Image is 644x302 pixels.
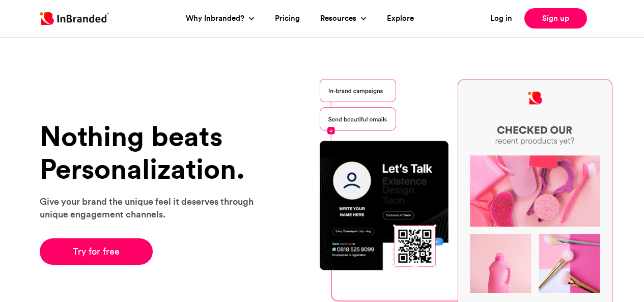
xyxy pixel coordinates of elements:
[186,13,247,24] a: Why Inbranded?
[40,12,109,25] img: Inbranded
[40,238,153,265] a: Try for free
[490,13,512,24] a: Log in
[387,13,414,24] a: Explore
[524,8,587,29] a: Sign up
[40,120,266,185] h1: Nothing beats Personalization.
[320,13,359,24] a: Resources
[275,13,300,24] a: Pricing
[40,195,266,221] p: Give your brand the unique feel it deserves through unique engagement channels.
